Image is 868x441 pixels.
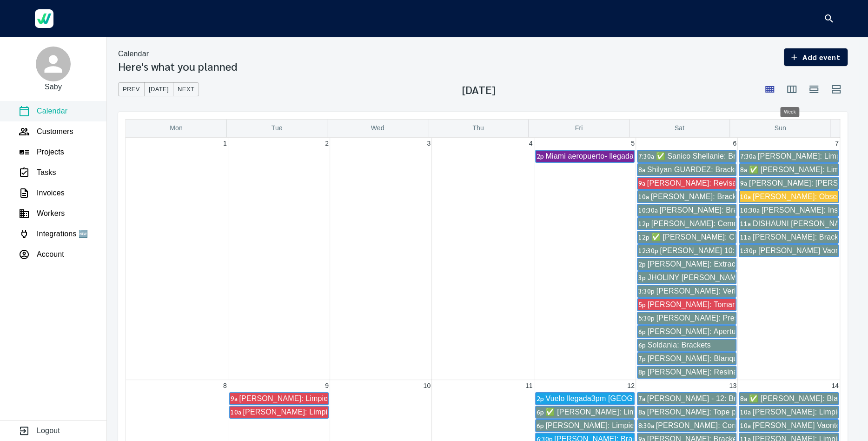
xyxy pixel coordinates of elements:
[638,421,654,429] span: 8:30a
[545,152,715,160] span: Miami aeropuerto- llegada 2pm [PERSON_NAME]
[222,380,228,391] span: 8
[784,48,848,66] button: Add event
[45,81,62,93] p: Saby
[740,192,751,200] span: 10a
[638,206,658,214] span: 10:30a
[830,380,840,391] span: 14
[19,126,73,137] a: Customers
[426,138,431,149] span: 3
[231,394,238,402] span: 9a
[638,367,646,376] span: 8p
[659,206,755,214] span: [PERSON_NAME]: Brackets
[19,228,88,240] a: Integrations 🆕
[371,124,384,132] span: Wed
[647,408,821,416] span: [PERSON_NAME]: Tope pieza 23 , Niti # 16 inferior
[537,421,544,429] span: 6p
[638,287,655,295] span: 3:30p
[758,78,781,100] button: Month
[170,124,183,132] span: Mon
[638,246,658,254] span: 12:30p
[740,165,747,174] span: 8a
[740,421,751,429] span: 10a
[638,152,654,160] span: 7:30a
[740,152,756,160] span: 7:30a
[28,5,60,33] a: Werkgo Logo
[537,152,544,160] span: 2p
[537,408,544,416] span: 6p
[638,394,645,402] span: 7a
[626,380,636,391] span: 12
[37,425,60,436] p: Logout
[638,408,645,416] span: 8a
[545,421,673,429] span: [PERSON_NAME]: Limpieza y relleno
[222,138,228,149] span: 1
[638,260,646,268] span: 2p
[740,233,751,241] span: 11a
[19,147,64,158] a: Projects
[803,78,825,100] button: Day
[651,193,747,200] span: [PERSON_NAME]: Brackets
[648,327,766,335] span: [PERSON_NAME]: Apertura 7;8;10
[545,394,687,402] span: Vuelo llegada3pm [GEOGRAPHIC_DATA]
[118,48,237,60] nav: breadcrumb
[638,327,646,335] span: 6p
[675,124,684,132] span: Sat
[472,124,484,132] span: Thu
[648,260,821,268] span: [PERSON_NAME]: Extracción pieza 8 COLAGENO
[732,138,737,149] span: 6
[537,394,544,402] span: 2p
[243,408,420,416] span: [PERSON_NAME]: Limpieza ( llamar para confirmar)
[638,314,655,322] span: 5:30p
[656,421,746,429] span: [PERSON_NAME]: Control
[648,368,793,376] span: [PERSON_NAME]: Resinas: curación $150
[324,138,330,149] span: 2
[144,82,173,97] button: [DATE]
[834,138,840,149] span: 7
[149,84,169,95] span: [DATE]
[660,247,797,254] span: [PERSON_NAME] 10: Radiografia arriba
[740,206,760,214] span: 10:30a
[638,341,646,349] span: 6p
[656,287,804,295] span: [PERSON_NAME]: Verificar, siente molestia
[740,408,751,416] span: 10a
[825,78,848,100] button: Agenda
[19,249,64,260] a: Account
[638,354,646,362] span: 7p
[638,273,646,281] span: 3p
[740,219,751,227] span: 11a
[118,82,145,97] button: Prev
[19,187,65,199] a: Invoices
[37,126,73,137] p: Customers
[173,82,199,97] button: Next
[239,394,411,402] span: [PERSON_NAME]: Limpieza (llamar para limpieza)
[272,124,283,132] span: Tue
[638,179,645,187] span: 9a
[37,208,65,219] p: Workers
[575,124,583,132] span: Fri
[324,380,330,391] span: 9
[638,192,649,200] span: 10a
[774,124,786,132] span: Sun
[528,138,534,149] span: 4
[791,51,840,64] span: Add event
[630,138,636,149] span: 5
[422,380,431,391] span: 10
[19,208,65,219] a: Workers
[740,179,747,187] span: 9a
[740,394,747,402] span: 8a
[545,408,684,416] span: ✅ [PERSON_NAME]: Limpieza y relleno
[647,394,758,402] span: [PERSON_NAME] - 12: Brackets
[651,233,759,241] span: ✅ [PERSON_NAME]: Cleaning
[37,167,56,178] p: Tasks
[656,152,757,160] span: ✅ Sanico Shellanie: Brackets
[651,220,808,227] span: [PERSON_NAME]: Cementado corona pieza 8
[19,106,67,117] a: Calendar
[231,408,241,416] span: 10a
[638,165,645,174] span: 8a
[37,147,64,158] p: Projects
[19,167,56,178] a: Tasks
[648,354,793,362] span: [PERSON_NAME]: Blanqueamientos cita 3
[37,187,65,199] p: Invoices
[648,301,840,308] span: [PERSON_NAME]: Tomar molde protesis total / Tentativo
[647,166,745,174] span: Shilyan GUARDEZ: Brackets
